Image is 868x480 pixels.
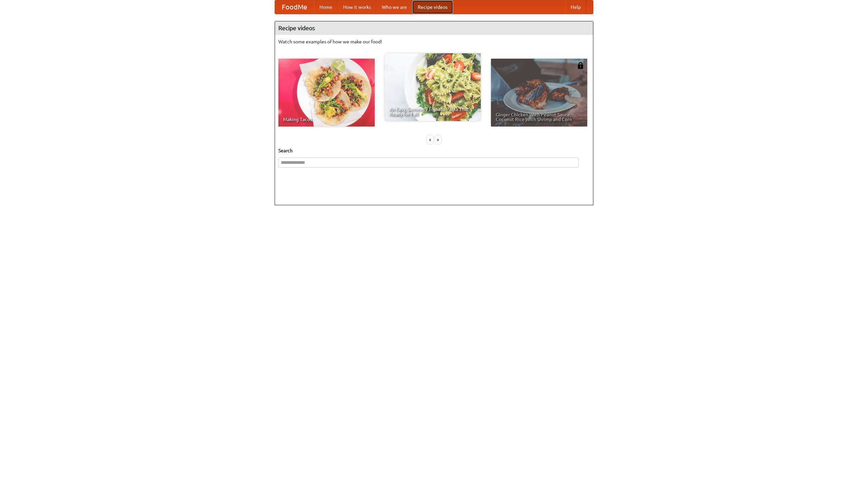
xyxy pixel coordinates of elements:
span: An Easy, Summery Tomato Pasta That's Ready for Fall [389,107,476,116]
h5: Search [278,147,590,154]
a: How it works [338,0,376,14]
div: » [435,135,441,144]
a: An Easy, Summery Tomato Pasta That's Ready for Fall [384,53,481,121]
a: Home [314,0,338,14]
a: Who we are [376,0,412,14]
a: FoodMe [275,0,314,14]
p: Watch some examples of how we make our food! [278,38,590,45]
img: 483408.png [577,62,584,69]
span: Making Tacos [283,117,370,122]
a: Recipe videos [412,0,453,14]
a: Help [565,0,586,14]
div: « [427,135,433,144]
h4: Recipe videos [275,21,593,35]
a: Making Tacos [278,59,375,127]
